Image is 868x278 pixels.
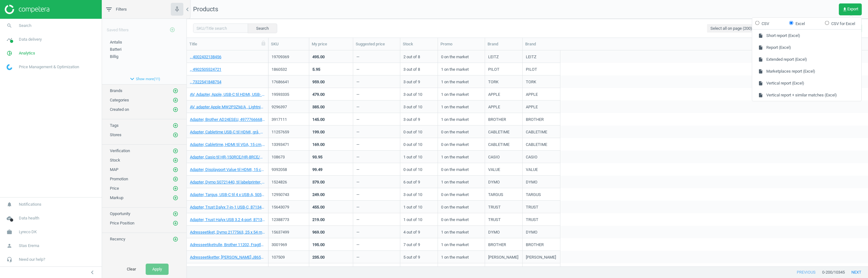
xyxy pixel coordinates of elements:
[758,93,763,98] i: insert_drive_file
[312,117,325,122] div: 145.00
[173,211,178,217] i: add_circle_outline
[488,92,500,100] div: APPLE
[755,21,769,26] label: CSV
[110,107,129,112] span: Created on
[488,41,520,47] div: Brand
[187,50,868,266] div: grid
[272,92,306,97] div: 19593335
[356,217,359,225] div: —
[758,33,763,38] i: insert_drive_file
[173,186,178,191] i: add_circle_outline
[3,20,15,32] i: search
[403,64,434,75] div: 3 out of 8
[441,101,482,112] div: 1 on the market
[752,30,861,42] button: Short report (Excel)
[403,114,434,125] div: 3 out of 9
[19,37,42,42] span: Data delivery
[170,27,175,33] i: add_circle_outline
[312,129,325,135] div: 199.00
[3,254,15,265] i: headset_mic
[110,148,130,153] span: Verification
[190,92,265,97] a: AV, Adapter, Apple, USB-C til HDMI, USB- A og USB-C, hvid, 195949396861
[526,54,536,62] div: LEITZ
[526,129,547,137] div: CABLETIME
[110,54,118,59] span: Billig
[356,67,359,75] div: —
[752,77,861,89] button: Vertical report (Excel)
[19,215,39,221] span: Data health
[488,54,499,62] div: LEITZ
[403,89,434,100] div: 3 out of 10
[356,192,359,200] div: —
[172,195,179,201] button: add_circle_outline
[19,257,45,262] span: Need our help?
[758,81,763,86] i: insert_drive_file
[758,69,763,74] i: insert_drive_file
[356,117,359,125] div: —
[190,192,265,198] a: Adapter, Targus, USB-C til 4 x USB-A, 5051794030341
[272,54,306,60] div: 19709369
[441,189,482,200] div: 0 on the market
[526,167,538,175] div: VALUE
[272,255,306,260] div: 107509
[3,226,15,238] i: work
[488,217,501,225] div: TRUST
[839,3,862,15] button: get_appExport
[172,97,179,103] button: add_circle_outline
[193,23,248,33] input: SKU/Title search
[190,54,221,60] a: ., 4002432138456
[441,64,482,75] div: 1 on the market
[441,214,482,225] div: 0 on the market
[312,142,325,147] div: 169.00
[441,176,482,187] div: 1 on the market
[110,98,129,102] span: Categories
[356,129,359,137] div: —
[3,240,15,252] i: person
[110,195,123,200] span: Markup
[441,201,482,212] div: 0 on the market
[441,164,482,175] div: 0 on the market
[488,79,499,87] div: TORK
[110,47,121,52] span: Batteri
[272,154,306,160] div: 108673
[403,176,434,187] div: 6 out of 9
[272,129,306,135] div: 11257659
[488,154,500,162] div: CASIO
[403,51,434,62] div: 2 out of 8
[752,89,861,101] button: Vertical report + similar matches (Excel)
[173,148,178,154] i: add_circle_outline
[312,67,320,72] div: 5.95
[441,239,482,250] div: 1 on the market
[526,242,544,250] div: BROTHER
[312,79,325,85] div: 959.00
[441,51,482,62] div: 0 on the market
[271,41,306,47] div: SKU
[173,236,178,242] i: add_circle_outline
[110,221,134,225] span: Price Position
[312,41,350,47] div: My price
[84,268,100,276] button: chevron_left
[110,88,122,93] span: Brands
[190,167,265,172] a: Adapter, Displayport Value til HDMI, 15 cm, 7611990129171
[173,107,178,112] i: add_circle_outline
[272,79,306,85] div: 17686641
[441,151,482,162] div: 1 on the market
[441,76,482,87] div: 1 on the market
[272,67,306,72] div: 1860532
[190,179,265,185] a: Adapter, Dymo S0721440, til labelprinter, 05411313400763
[758,57,763,62] i: insert_drive_file
[3,198,15,210] i: notifications
[172,220,179,226] button: add_circle_outline
[312,154,322,160] div: 93.95
[526,92,538,100] div: APPLE
[403,139,434,150] div: 0 out of 10
[312,204,325,210] div: 455.00
[752,42,861,54] button: Report (Excel)
[190,217,265,223] a: Adapter, Trust Halyx USB 3.2 4-port, 8713439249484
[190,142,265,147] a: Adapter, Cabletime, HDMI til VGA, 15 cm, mørkegrå, 5705585316113
[441,139,482,150] div: 0 on the market
[120,264,143,275] button: Clear
[842,7,858,12] span: Export
[190,154,265,160] a: Adapter, Casio til HR-150RCE/HR-8RCE/HR-200RCE, 4971850465379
